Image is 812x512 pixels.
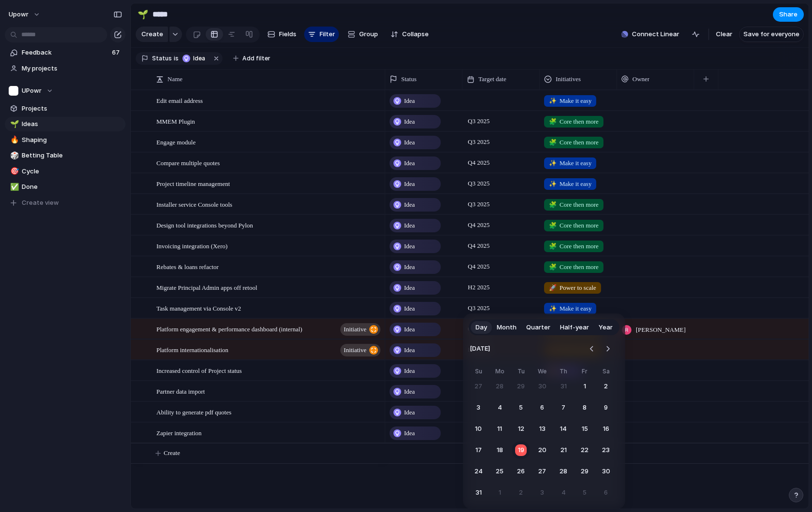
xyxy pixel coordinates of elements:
button: Go to the Previous Month [585,342,599,356]
button: Thursday, August 21st, 2025 [555,441,572,459]
button: Sunday, July 27th, 2025 [470,378,487,395]
button: Monday, September 1st, 2025 [491,484,508,501]
button: Saturday, August 16th, 2025 [597,420,615,438]
button: Saturday, September 6th, 2025 [597,484,615,501]
button: Friday, August 29th, 2025 [576,463,593,480]
button: Tuesday, August 26th, 2025 [512,463,530,480]
th: Sunday [470,367,487,378]
button: Monday, August 18th, 2025 [491,441,508,459]
button: Monday, July 28th, 2025 [491,378,508,395]
th: Thursday [555,367,572,378]
button: Saturday, August 9th, 2025 [597,399,615,416]
span: Half-year [560,323,589,332]
button: Half-year [555,320,594,335]
button: Friday, August 8th, 2025 [576,399,593,416]
button: Tuesday, July 29th, 2025 [512,378,530,395]
th: Wednesday [533,367,551,378]
th: Tuesday [512,367,530,378]
button: Sunday, August 17th, 2025 [470,441,487,459]
button: Monday, August 25th, 2025 [491,463,508,480]
button: Sunday, August 10th, 2025 [470,420,487,438]
button: Wednesday, August 13th, 2025 [533,420,551,438]
button: Thursday, September 4th, 2025 [555,484,572,501]
button: Wednesday, August 27th, 2025 [533,463,551,480]
button: Tuesday, August 5th, 2025 [512,399,530,416]
button: Friday, August 1st, 2025 [576,378,593,395]
button: Tuesday, August 12th, 2025 [512,420,530,438]
button: Today, Tuesday, August 19th, 2025 [512,441,530,459]
button: Tuesday, September 2nd, 2025 [512,484,530,501]
span: Quarter [526,323,550,332]
button: Sunday, August 24th, 2025 [470,463,487,480]
button: Year [594,320,617,335]
button: Friday, August 15th, 2025 [576,420,593,438]
th: Monday [491,367,508,378]
button: Go to the Next Month [601,342,615,356]
button: Monday, August 4th, 2025 [491,399,508,416]
button: Thursday, August 28th, 2025 [555,463,572,480]
button: Wednesday, August 20th, 2025 [533,441,551,459]
button: Month [492,320,521,335]
button: Quarter [521,320,555,335]
button: Wednesday, July 30th, 2025 [533,378,551,395]
button: Day [471,320,492,335]
button: Saturday, August 2nd, 2025 [597,378,615,395]
button: Monday, August 11th, 2025 [491,420,508,438]
button: Saturday, August 30th, 2025 [597,463,615,480]
button: Sunday, August 31st, 2025 [470,484,487,501]
span: Month [497,323,517,332]
button: Saturday, August 23rd, 2025 [597,441,615,459]
button: Thursday, July 31st, 2025 [555,378,572,395]
table: August 2025 [470,367,615,501]
th: Friday [576,367,593,378]
span: Day [476,323,487,332]
button: Wednesday, August 6th, 2025 [533,399,551,416]
span: [DATE] [470,338,490,359]
span: Year [599,323,613,332]
button: Thursday, August 14th, 2025 [555,420,572,438]
button: Friday, September 5th, 2025 [576,484,593,501]
button: Sunday, August 3rd, 2025 [470,399,487,416]
th: Saturday [597,367,615,378]
button: Thursday, August 7th, 2025 [555,399,572,416]
button: Wednesday, September 3rd, 2025 [533,484,551,501]
button: Friday, August 22nd, 2025 [576,441,593,459]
